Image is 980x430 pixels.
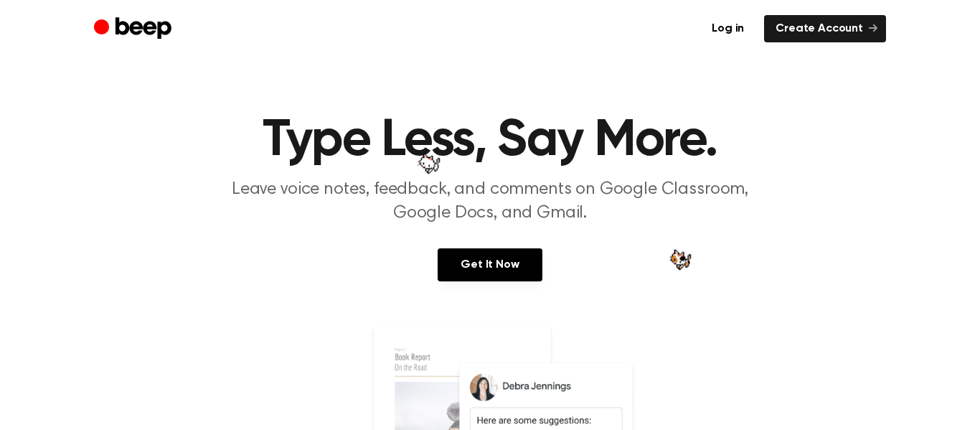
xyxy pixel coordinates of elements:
[94,15,175,43] a: Beep
[412,148,448,184] img: 6CsBljaiOzzDtAd6A50Bz57x7QhyzSlgQAAAABJRU5ErkJggg==
[215,178,765,225] p: Leave voice notes, feedback, and comments on Google Classroom, Google Docs, and Gmail.
[438,248,542,281] a: Get It Now
[764,15,886,42] a: Create Account
[663,244,699,280] img: Vo5B2XAl0JJeZf4KIDSwer9QSVQD1eeWwAWBxYHZnfgDwzwvyFMPsksAAAAAElFTkSuQmCC
[700,15,755,42] a: Log in
[123,115,857,167] h1: Type Less, Say More.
